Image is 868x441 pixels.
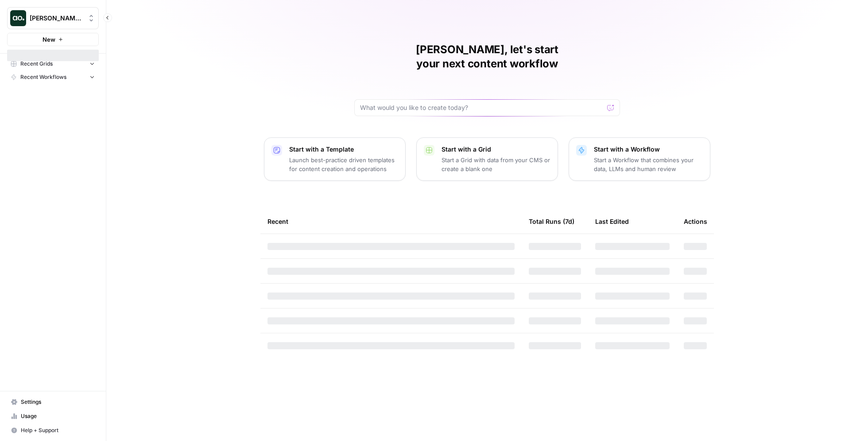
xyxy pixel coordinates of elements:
[594,156,703,173] p: Start a Workflow that combines your data, LLMs and human review
[267,209,515,234] div: Recent
[442,156,550,173] p: Start a Grid with data from your CMS or create a blank one
[10,10,26,26] img: Nick's Workspace Logo
[21,412,95,420] span: Usage
[529,209,574,234] div: Total Runs (7d)
[7,33,99,46] button: New
[264,137,406,181] button: Start with a TemplateLaunch best-practice driven templates for content creation and operations
[7,57,99,70] button: Recent Grids
[360,103,604,112] input: What would you like to create today?
[442,145,550,154] p: Start with a Grid
[20,60,53,68] span: Recent Grids
[354,43,620,71] h1: [PERSON_NAME], let's start your next content workflow
[7,7,99,29] button: Workspace: Nick's Workspace
[7,395,99,409] a: Settings
[569,137,710,181] button: Start with a WorkflowStart a Workflow that combines your data, LLMs and human review
[43,35,55,44] span: New
[7,423,99,437] button: Help + Support
[20,73,66,81] span: Recent Workflows
[30,14,83,23] span: [PERSON_NAME]'s Workspace
[595,209,629,234] div: Last Edited
[289,156,398,173] p: Launch best-practice driven templates for content creation and operations
[684,209,707,234] div: Actions
[21,426,95,434] span: Help + Support
[7,409,99,423] a: Usage
[21,398,95,406] span: Settings
[289,145,398,154] p: Start with a Template
[416,137,558,181] button: Start with a GridStart a Grid with data from your CMS or create a blank one
[594,145,703,154] p: Start with a Workflow
[7,70,99,84] button: Recent Workflows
